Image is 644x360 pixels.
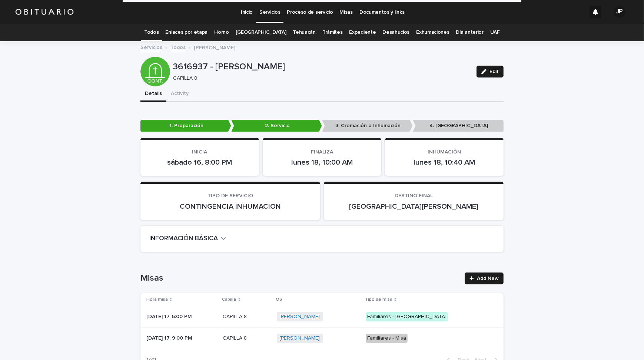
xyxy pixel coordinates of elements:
[366,334,408,343] div: Familiares - Misa
[349,24,376,41] a: Expediente
[173,62,471,72] p: 3616937 - [PERSON_NAME]
[477,276,499,281] span: Add New
[149,158,250,167] p: sábado 16, 8:00 PM
[231,120,322,132] p: 2. Servicio
[140,43,162,51] a: Servicios
[140,327,504,349] tr: [DATE] 17, 9:00 PM[DATE] 17, 9:00 PM CAPILLA 8CAPILLA 8 [PERSON_NAME] Familiares - Misa
[382,24,409,41] a: Desahucios
[144,24,159,41] a: Todos
[236,24,286,41] a: [GEOGRAPHIC_DATA]
[192,149,208,155] span: INICIA
[413,120,504,132] p: 4. [GEOGRAPHIC_DATA]
[146,312,193,320] p: [DATE] 17, 5:00 PM
[366,312,448,321] div: Familiares - [GEOGRAPHIC_DATA]
[223,334,249,341] p: CAPILLA 8
[311,149,333,155] span: FINALIZA
[477,66,504,77] button: Edit
[149,235,226,243] button: INFORMACIÓN BÁSICA
[280,314,320,320] a: [PERSON_NAME]
[465,273,504,284] a: Add New
[140,86,166,102] button: Details
[395,193,433,198] span: DESTINO FINAL
[322,120,413,132] p: 3. Cremación o Inhumación
[276,295,283,304] p: OS
[456,24,484,41] a: Día anterior
[173,75,468,82] p: CAPILLA 8
[489,69,499,74] span: Edit
[15,4,74,19] img: HUM7g2VNRLqGMmR9WVqf
[614,6,625,18] div: JP
[170,43,186,51] a: Todos
[293,24,316,41] a: Tehuacán
[223,312,249,320] p: CAPILLA 8
[365,295,392,304] p: Tipo de misa
[146,295,168,304] p: Hora misa
[140,120,231,132] p: 1. Preparación
[416,24,449,41] a: Exhumaciones
[280,335,320,341] a: [PERSON_NAME]
[166,24,208,41] a: Enlaces por etapa
[333,202,495,211] p: [GEOGRAPHIC_DATA][PERSON_NAME]
[394,158,495,167] p: lunes 18, 10:40 AM
[222,295,236,304] p: Capilla
[149,202,311,211] p: CONTINGENCIA INHUMACION
[272,158,372,167] p: lunes 18, 10:00 AM
[149,235,218,243] h2: INFORMACIÓN BÁSICA
[194,43,235,51] p: [PERSON_NAME]
[322,24,343,41] a: Trámites
[140,273,460,284] h1: Misas
[428,149,461,155] span: INHUMACIÓN
[490,24,500,41] a: UAF
[166,86,193,102] button: Activity
[146,334,194,341] p: [DATE] 17, 9:00 PM
[208,193,253,198] span: TIPO DE SERVICIO
[140,306,504,328] tr: [DATE] 17, 5:00 PM[DATE] 17, 5:00 PM CAPILLA 8CAPILLA 8 [PERSON_NAME] Familiares - [GEOGRAPHIC_DATA]
[214,24,229,41] a: Horno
